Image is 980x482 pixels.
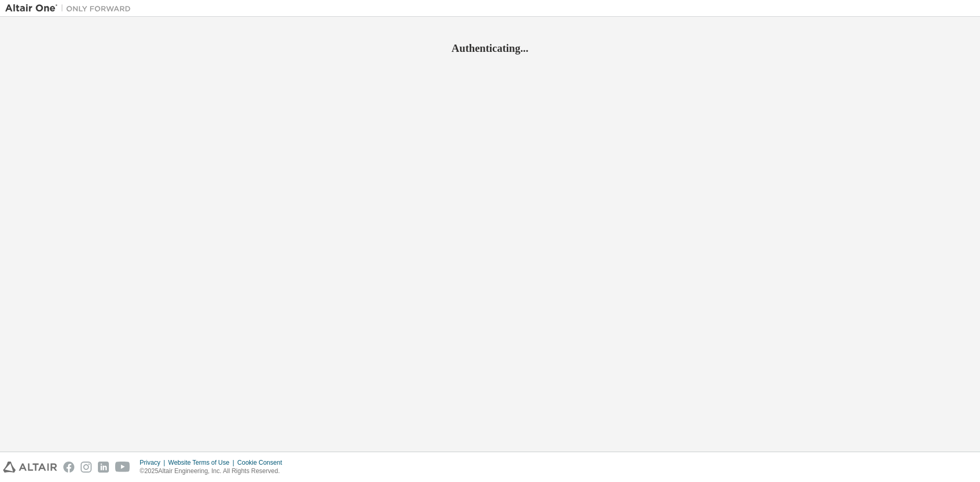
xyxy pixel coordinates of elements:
img: facebook.svg [63,462,74,473]
p: © 2025 Altair Engineering, Inc. All Rights Reserved. [140,467,288,476]
div: Website Terms of Use [168,458,237,467]
img: altair_logo.svg [3,462,57,473]
img: Altair One [5,3,136,14]
div: Cookie Consent [237,458,288,467]
img: instagram.svg [81,462,92,473]
img: linkedin.svg [98,462,109,473]
h2: Authenticating... [5,41,975,55]
img: youtube.svg [115,462,130,473]
div: Privacy [140,458,168,467]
